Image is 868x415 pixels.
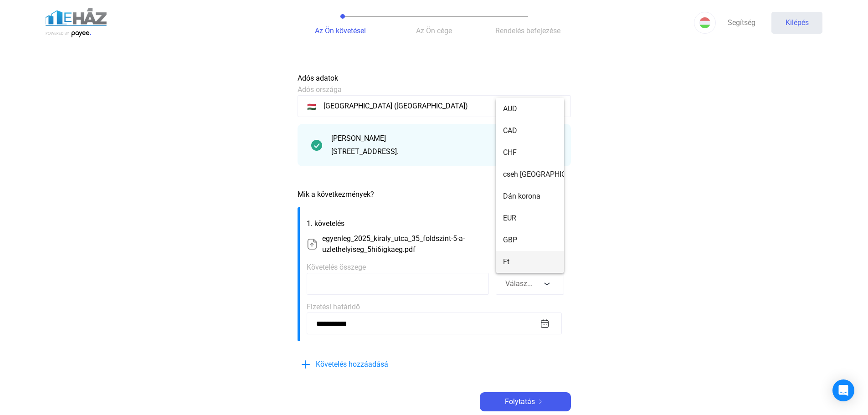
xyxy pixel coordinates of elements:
font: CAD [503,126,517,135]
font: EUR [503,214,516,222]
font: CHF [503,148,517,157]
font: cseh [GEOGRAPHIC_DATA] [503,170,589,179]
font: GBP [503,236,517,244]
font: Ft [503,257,509,266]
font: Dán korona [503,192,540,200]
div: Intercom Messenger megnyitása [832,379,854,401]
font: AUD [503,104,517,113]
